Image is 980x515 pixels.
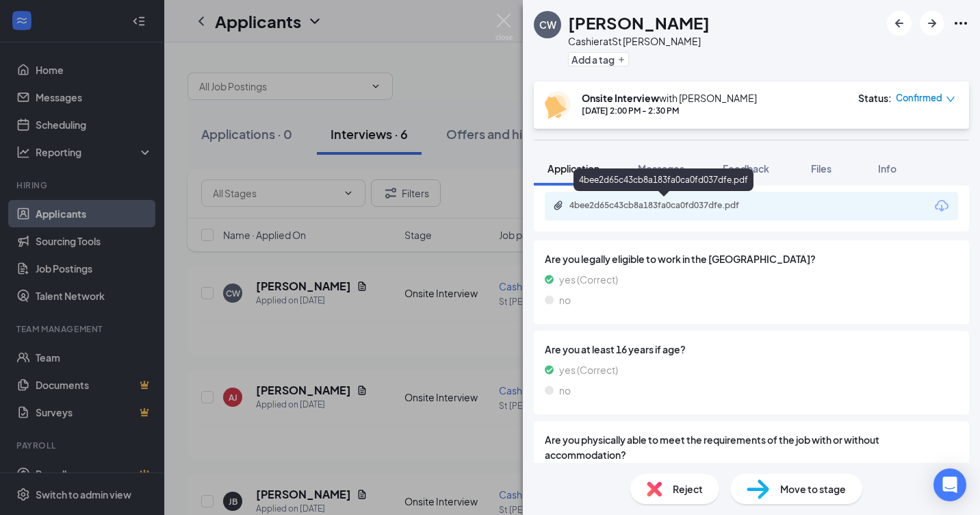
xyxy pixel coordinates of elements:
[568,52,629,66] button: PlusAdd a tag
[582,105,757,116] div: [DATE] 2:00 PM - 2:30 PM
[811,162,831,175] span: Files
[547,162,599,175] span: Application
[953,15,969,32] svg: Ellipses
[545,342,958,357] span: Are you at least 16 years if age?
[673,481,703,497] span: Reject
[559,292,571,307] span: no
[858,91,892,105] div: Status :
[887,11,912,36] button: ArrowLeftNew
[553,200,564,211] svg: Paperclip
[780,481,846,497] span: Move to stage
[553,200,775,213] a: Paperclip4bee2d65c43cb8a183fa0ca0fd037dfe.pdf
[569,200,761,211] div: 4bee2d65c43cb8a183fa0ca0fd037dfe.pdf
[878,162,897,175] span: Info
[896,91,942,105] span: Confirmed
[723,162,769,175] span: Feedback
[582,92,659,104] b: Onsite Interview
[617,55,626,64] svg: Plus
[559,272,618,287] span: yes (Correct)
[573,168,753,191] div: 4bee2d65c43cb8a183fa0ca0fd037dfe.pdf
[933,468,966,501] div: Open Intercom Messenger
[924,15,940,32] svg: ArrowRight
[559,383,571,398] span: no
[539,18,556,32] div: CW
[891,15,907,32] svg: ArrowLeftNew
[638,162,684,175] span: Messages
[559,362,618,377] span: yes (Correct)
[545,251,958,266] span: Are you legally eligible to work in the [GEOGRAPHIC_DATA]?
[568,34,710,48] div: Cashier at St [PERSON_NAME]
[582,91,757,105] div: with [PERSON_NAME]
[933,198,950,214] svg: Download
[545,432,958,462] span: Are you physically able to meet the requirements of the job with or without accommodation?
[568,11,710,34] h1: [PERSON_NAME]
[946,95,955,104] span: down
[920,11,944,36] button: ArrowRight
